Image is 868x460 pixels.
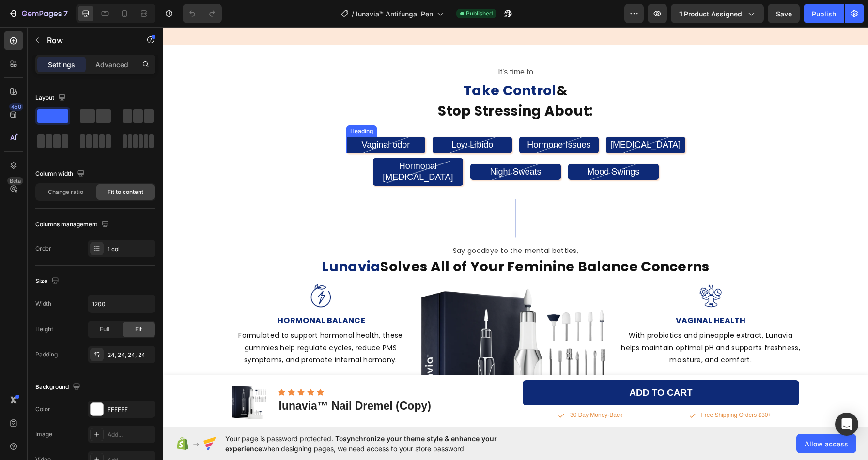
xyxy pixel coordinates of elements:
[183,110,263,126] h2: Vaginal odor
[108,405,153,414] div: FFFFFF
[1,230,704,250] p: Solves All of Your Feminine Balance Concerns
[812,9,836,19] div: Publish
[35,244,51,253] div: Order
[300,54,393,73] span: Take Control
[135,325,142,334] span: Fit
[776,10,792,18] span: Save
[360,353,636,379] button: Add to cart
[356,110,435,126] h2: Hormone Issues
[405,137,496,153] h2: Mood Swings
[9,103,23,111] div: 450
[48,59,75,70] p: Settings
[679,9,742,19] span: 1 product assigned
[35,325,53,334] div: Height
[35,91,68,104] div: Layout
[108,188,143,196] span: Fit to content
[407,385,459,392] p: 30 Day Money-Back
[356,9,433,19] span: lunavia™ Antifungal Pen
[269,110,349,126] h2: Low Libido
[88,295,155,312] input: Auto
[1,220,704,228] p: Say goodbye to the mental battles,
[768,4,800,23] button: Save
[7,177,23,185] div: Beta
[257,259,448,450] img: gempages_581651384412144396-a092de91-5119-4fa5-b2bc-01711d3d87a9.webp
[35,430,52,439] div: Image
[35,381,82,394] div: Background
[225,434,497,453] span: synchronize your theme style & enhance your experience
[108,245,153,253] div: 1 col
[538,385,608,392] p: Free Shipping Orders $30+
[67,302,247,339] p: Formulated to support hormonal health, these gummies help regulate cycles, reduce PMS symptoms, a...
[804,4,844,23] button: Publish
[4,4,72,23] button: 7
[100,325,109,334] span: Full
[158,230,217,249] span: Lunavia
[443,110,522,126] h2: [MEDICAL_DATA]
[114,288,202,299] strong: HORMONAL BALANCE
[35,218,111,231] div: Columns management
[183,4,222,23] div: Undo/Redo
[210,131,300,159] h2: Hormonal [MEDICAL_DATA]
[466,9,493,18] span: Published
[35,275,61,288] div: Size
[796,434,856,453] button: Allow access
[115,371,269,387] h1: lunavia™ Nail Dremel (Copy)
[805,439,848,449] span: Allow access
[835,413,858,436] div: Open Intercom Messenger
[145,257,170,281] img: gempages_581651384412144396-2a209bd8-20b9-46f4-bd73-1e31304c4b0e.png
[35,299,51,308] div: Width
[108,351,153,359] div: 24, 24, 24, 24
[185,100,212,108] div: Heading
[671,4,764,23] button: 1 product assigned
[535,257,559,281] img: gempages_581651384412144396-1a735cf1-e005-44bd-8192-5661d4d9444a.png
[95,59,128,70] p: Advanced
[63,74,642,94] p: Stop Stressing About:
[352,9,354,19] span: /
[512,288,583,299] span: VAGINAL HEALTH
[466,360,529,372] div: Add to cart
[328,167,377,216] img: gempages_581651384412144396-52979043-ce48-472e-b479-0310ee0bc79d.png
[47,34,129,46] p: Row
[35,350,58,359] div: Padding
[63,8,68,19] p: 7
[35,405,50,414] div: Color
[225,433,535,454] span: Your page is password protected. To when designing pages, we need access to your store password.
[35,167,87,180] div: Column width
[458,302,637,339] p: With probiotics and pineapple extract, Lunavia helps maintain optimal pH and supports freshness, ...
[108,430,153,439] div: Add...
[48,188,83,196] span: Change ratio
[307,137,398,153] h2: Night Sweats
[163,27,868,427] iframe: Design area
